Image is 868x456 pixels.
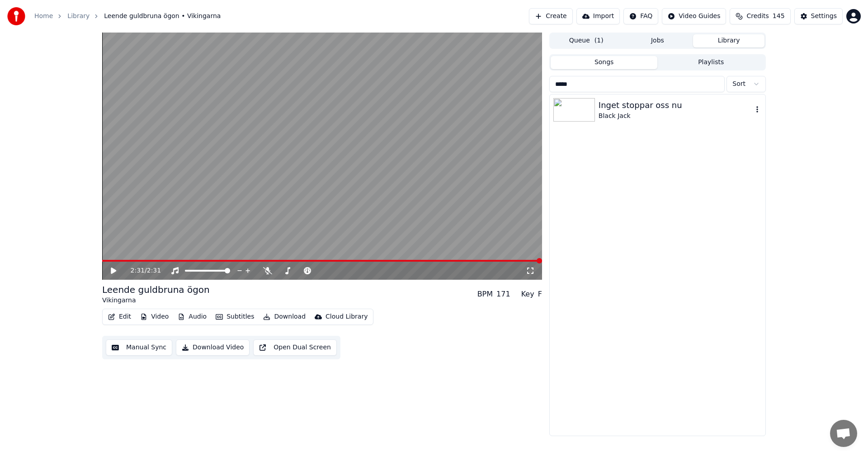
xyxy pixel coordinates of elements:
[794,8,843,24] button: Settings
[730,8,790,24] button: Credits145
[102,296,210,305] div: Vikingarna
[746,12,769,21] span: Credits
[551,56,658,69] button: Songs
[538,289,542,300] div: F
[662,8,726,24] button: Video Guides
[811,12,837,21] div: Settings
[253,339,337,356] button: Open Dual Screen
[147,266,161,275] span: 2:31
[34,12,53,21] a: Home
[67,12,90,21] a: Library
[104,310,135,323] button: Edit
[830,420,857,447] div: Öppna chatt
[102,283,210,296] div: Leende guldbruna ögon
[259,310,309,323] button: Download
[594,36,604,45] span: ( 1 )
[732,80,745,89] span: Sort
[599,99,753,112] div: Inget stoppar oss nu
[657,56,764,69] button: Playlists
[477,289,493,300] div: BPM
[106,339,172,356] button: Manual Sync
[623,8,658,24] button: FAQ
[104,12,221,21] span: Leende guldbruna ögon • Vikingarna
[599,112,753,121] div: Black Jack
[773,12,785,21] span: 145
[137,310,172,323] button: Video
[7,7,25,25] img: youka
[521,289,534,300] div: Key
[212,310,258,323] button: Subtitles
[176,339,250,356] button: Download Video
[622,34,693,47] button: Jobs
[325,312,368,321] div: Cloud Library
[551,34,622,47] button: Queue
[529,8,573,24] button: Create
[576,8,620,24] button: Import
[174,310,210,323] button: Audio
[496,289,510,300] div: 171
[34,12,221,21] nav: breadcrumb
[693,34,764,47] button: Library
[131,266,152,275] div: /
[131,266,145,275] span: 2:31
